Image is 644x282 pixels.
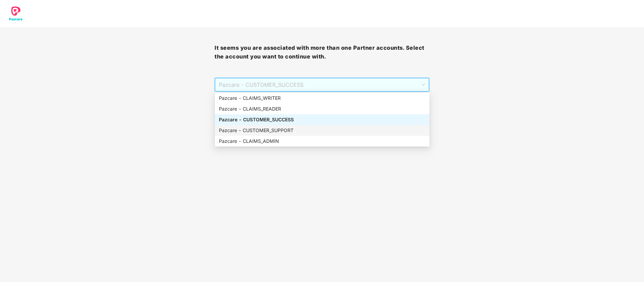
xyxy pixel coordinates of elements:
div: Pazcare - CLAIMS_WRITER [219,94,425,102]
h3: It seems you are associated with more than one Partner accounts. Select the account you want to c... [215,44,429,61]
div: Pazcare - CUSTOMER_SUCCESS [215,114,429,125]
div: Pazcare - CLAIMS_ADMIN [215,136,429,147]
div: Pazcare - CUSTOMER_SUPPORT [215,125,429,136]
div: Pazcare - CUSTOMER_SUPPORT [219,127,425,134]
div: Pazcare - CLAIMS_READER [219,105,425,113]
div: Pazcare - CLAIMS_ADMIN [219,137,425,145]
div: Pazcare - CUSTOMER_SUCCESS [219,116,425,123]
span: Pazcare - CUSTOMER_SUCCESS [219,78,425,91]
div: Pazcare - CLAIMS_READER [215,104,429,114]
div: Pazcare - CLAIMS_WRITER [215,93,429,104]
